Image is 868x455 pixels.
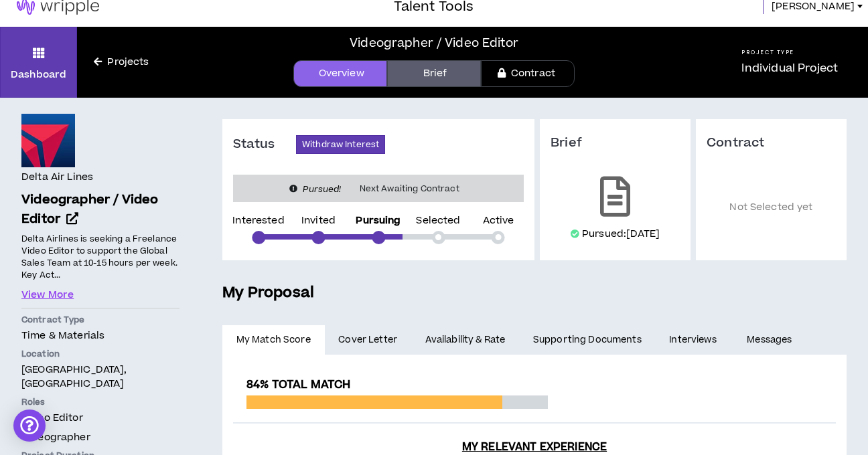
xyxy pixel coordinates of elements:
[416,216,460,225] p: Selected
[338,333,397,347] span: Cover Letter
[296,135,385,154] button: Withdraw Interest
[21,191,159,228] span: Videographer / Video Editor
[232,216,284,225] p: Interested
[21,430,90,444] span: Videographer
[411,325,519,355] a: Availability & Rate
[21,348,179,360] p: Location
[741,48,838,57] h5: Project Type
[21,191,179,230] a: Videographer / Video Editor
[707,171,836,244] p: Not Selected yet
[303,183,341,195] i: Pursued!
[13,409,46,442] div: Open Intercom Messenger
[352,182,467,195] span: Next Awaiting Contract
[222,282,847,304] h5: My Proposal
[733,325,809,355] a: Messages
[293,60,387,87] a: Overview
[21,232,179,282] p: Delta Airlines is seeking a Freelance Video Editor to support the Global Sales Team at 10-15 hour...
[21,329,179,343] p: Time & Materials
[387,60,481,87] a: Brief
[551,135,680,151] h3: Brief
[741,60,838,76] p: Individual Project
[519,325,655,355] a: Supporting Documents
[21,288,74,302] button: View More
[21,396,179,408] p: Roles
[656,325,733,355] a: Interviews
[11,68,66,82] p: Dashboard
[233,136,296,153] h3: Status
[233,440,836,454] h3: My Relevant Experience
[582,227,660,241] p: Pursued: [DATE]
[21,314,179,326] p: Contract Type
[350,34,518,52] div: Videographer / Video Editor
[77,55,165,70] a: Projects
[301,216,336,225] p: Invited
[481,60,575,87] a: Contract
[21,170,93,185] h4: Delta Air Lines
[707,135,836,151] h3: Contract
[222,325,325,355] a: My Match Score
[21,411,83,425] span: Video Editor
[246,377,350,393] span: 84% Total Match
[21,363,179,391] p: [GEOGRAPHIC_DATA], [GEOGRAPHIC_DATA]
[356,216,401,225] p: Pursuing
[483,216,514,225] p: Active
